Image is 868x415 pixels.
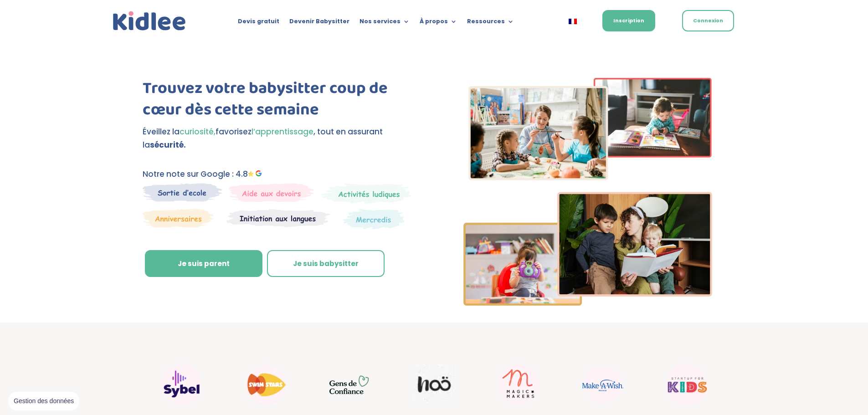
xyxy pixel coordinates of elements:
[602,10,655,31] a: Inscription
[238,18,279,28] a: Devis gratuit
[143,183,222,202] img: Sortie decole
[463,297,712,308] picture: Imgs-2
[360,18,410,28] a: Nos services
[321,183,411,204] img: Mercredi
[143,125,418,152] p: Éveillez la favorisez , tout en assurant la
[564,362,642,407] div: 13 / 22
[143,359,220,410] div: 8 / 22
[229,183,314,202] img: weekends
[14,397,74,405] span: Gestion des données
[245,364,286,405] img: Swim stars
[480,359,557,410] div: 12 / 22
[343,209,405,230] img: Thematique
[267,250,385,277] a: Je suis babysitter
[180,126,216,137] span: curiosité,
[569,19,577,24] img: Français
[252,126,313,137] span: l’apprentissage
[648,359,726,410] div: 14 / 22
[150,139,186,150] strong: sécurité.
[311,364,389,405] div: 10 / 22
[8,392,79,411] button: Gestion des données
[667,364,708,405] img: startup for kids
[682,10,734,31] a: Connexion
[226,209,330,228] img: Atelier thematique
[143,78,418,125] h1: Trouvez votre babysitter coup de cœur dès cette semaine
[329,375,370,394] img: GDC
[227,359,304,410] div: 9 / 22
[111,9,188,33] img: logo_kidlee_bleu
[143,168,418,181] p: Notre note sur Google : 4.8
[582,366,623,403] img: Make a wish
[143,209,214,228] img: Anniversaire
[395,360,473,410] div: 11 / 22
[414,364,455,405] img: Noo
[467,18,514,28] a: Ressources
[420,18,457,28] a: À propos
[111,9,188,33] a: Kidlee Logo
[498,364,539,405] img: Magic makers
[289,18,349,28] a: Devenir Babysitter
[161,364,202,405] img: Sybel
[145,250,262,277] a: Je suis parent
